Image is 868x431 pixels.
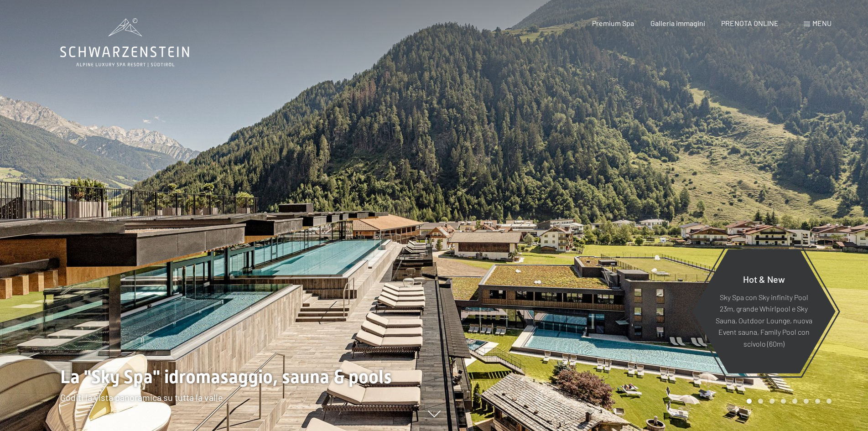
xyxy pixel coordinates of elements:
a: Galleria immagini [650,19,705,27]
div: Carousel Page 6 [804,399,809,404]
div: Carousel Page 7 [815,399,820,404]
a: Premium Spa [592,19,634,27]
p: Sky Spa con Sky infinity Pool 23m, grande Whirlpool e Sky Sauna, Outdoor Lounge, nuova Event saun... [714,291,813,349]
div: Carousel Page 5 [792,399,797,404]
div: Carousel Page 2 [758,399,763,404]
a: Hot & New Sky Spa con Sky infinity Pool 23m, grande Whirlpool e Sky Sauna, Outdoor Lounge, nuova ... [691,249,836,374]
span: Menu [812,19,832,27]
a: PRENOTA ONLINE [721,19,779,27]
div: Carousel Page 1 (Current Slide) [747,399,752,404]
div: Carousel Page 8 [826,399,832,404]
div: Carousel Page 3 [769,399,774,404]
div: Carousel Page 4 [781,399,786,404]
span: Hot & New [743,273,785,284]
div: Carousel Pagination [743,399,832,404]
